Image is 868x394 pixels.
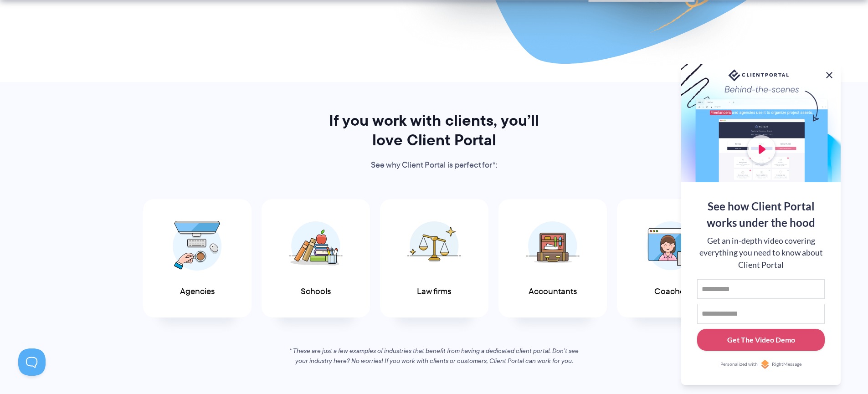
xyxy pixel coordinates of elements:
span: Accountants [529,287,577,297]
em: * These are just a few examples of industries that benefit from having a dedicated client portal.... [289,346,579,365]
div: Get The Video Demo [727,334,795,345]
div: Get an in-depth video covering everything you need to know about Client Portal [697,235,825,271]
img: Personalized with RightMessage [760,360,770,369]
span: Schools [301,287,331,297]
iframe: Toggle Customer Support [18,348,46,376]
span: Personalized with [720,361,758,368]
span: Law firms [417,287,451,297]
h2: If you work with clients, you’ll love Client Portal [317,111,552,150]
span: RightMessage [772,361,801,368]
a: Coaches [617,199,725,318]
span: Agencies [180,287,215,297]
a: Accountants [498,199,607,318]
a: Law firms [380,199,488,318]
a: Schools [262,199,370,318]
a: Agencies [143,199,252,318]
span: Coaches [654,287,688,297]
div: See how Client Portal works under the hood [697,198,825,231]
a: Personalized withRightMessage [697,360,825,369]
button: Get The Video Demo [697,329,825,351]
p: See why Client Portal is perfect for*: [317,159,552,172]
